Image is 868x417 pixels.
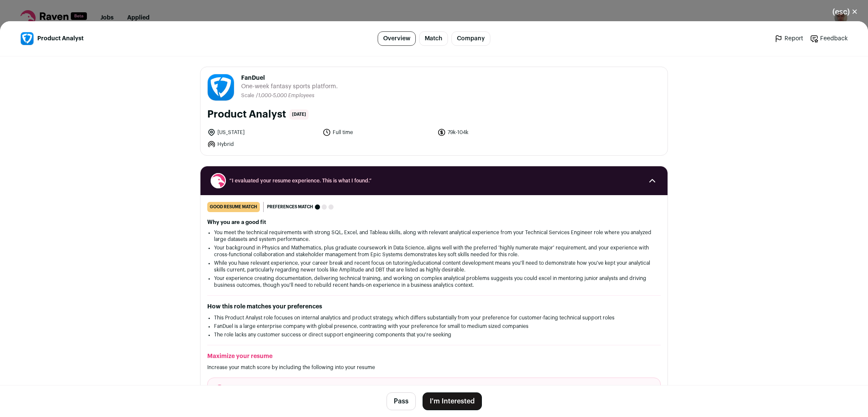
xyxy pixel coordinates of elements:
[378,31,416,46] a: Overview
[387,392,416,410] button: Pass
[207,140,317,148] li: Hybrid
[207,202,260,212] div: good resume match
[207,352,661,361] h2: Maximize your resume
[214,331,654,338] li: The role lacks any customer success or direct support engineering components that you're seeking
[214,244,654,258] li: Your background in Physics and Mathematics, plus graduate coursework in Data Science, aligns well...
[214,229,654,243] li: You meet the technical requirements with strong SQL, Excel, and Tableau skills, along with releva...
[451,31,490,46] a: Company
[207,302,661,311] h2: How this role matches your preferences
[214,260,654,273] li: While you have relevant experience, your career break and recent focus on tutoring/educational co...
[207,219,661,226] h2: Why you are a good fit
[208,74,234,101] img: c4b21a3ed6a207402a2532a3ea0a2b834a11f49209bfda1ce55247a5f527eec4.jpg
[214,314,654,321] li: This Product Analyst role focuses on internal analytics and product strategy, which differs subst...
[214,275,654,288] li: Your experience creating documentation, delivering technical training, and working on complex ana...
[207,108,286,121] h1: Product Analyst
[207,364,661,371] p: Increase your match score by including the following into your resume
[289,109,309,120] span: [DATE]
[229,177,639,184] span: “I evaluated your resume experience. This is what I found.”
[241,82,338,91] span: One-week fantasy sports platform.
[267,203,313,211] span: Preferences match
[214,323,654,330] li: FanDuel is a large enterprise company with global presence, contrasting with your preference for ...
[323,128,433,137] li: Full time
[419,31,448,46] a: Match
[258,93,314,98] span: 1,000-5,000 Employees
[423,392,482,410] button: I'm Interested
[256,92,314,99] li: /
[214,385,225,395] span: 1
[774,34,803,43] a: Report
[822,3,868,21] button: Close modal
[437,128,548,137] li: 79k-104k
[207,128,317,137] li: [US_STATE]
[810,34,848,43] a: Feedback
[21,32,33,45] img: c4b21a3ed6a207402a2532a3ea0a2b834a11f49209bfda1ce55247a5f527eec4.jpg
[241,92,256,99] li: Scale
[241,74,338,82] span: FanDuel
[37,34,83,43] span: Product Analyst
